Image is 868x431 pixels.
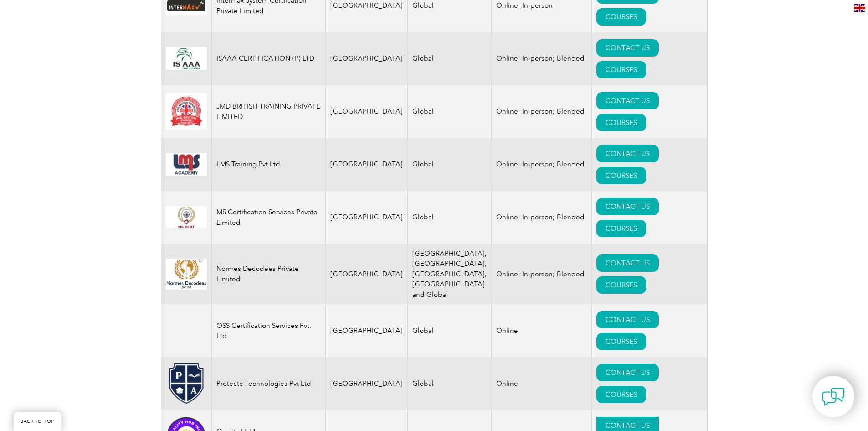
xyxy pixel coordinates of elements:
td: LMS Training Pvt Ltd. [211,138,325,191]
a: COURSES [596,61,646,78]
td: [GEOGRAPHIC_DATA] [325,138,407,191]
td: Online; In-person; Blended [491,85,591,138]
td: [GEOGRAPHIC_DATA] [325,244,407,305]
td: Online; In-person; Blended [491,244,591,305]
td: [GEOGRAPHIC_DATA] [325,357,407,410]
td: Online; In-person; Blended [491,191,591,244]
td: Online [491,304,591,357]
td: Online; In-person; Blended [491,32,591,85]
a: CONTACT US [596,39,659,57]
img: e7b63985-9dc1-ec11-983f-002248d3b10e-logo.png [166,259,207,290]
td: Online [491,357,591,410]
a: CONTACT US [596,311,659,328]
a: COURSES [596,114,646,131]
td: [GEOGRAPHIC_DATA] [325,304,407,357]
td: Global [407,138,491,191]
td: Global [407,85,491,138]
img: contact-chat.png [822,385,845,408]
td: [GEOGRAPHIC_DATA], [GEOGRAPHIC_DATA], [GEOGRAPHIC_DATA], [GEOGRAPHIC_DATA] and Global [407,244,491,305]
a: COURSES [596,386,646,403]
a: CONTACT US [596,364,659,381]
td: Global [407,357,491,410]
td: ISAAA CERTIFICATION (P) LTD [211,32,325,85]
a: CONTACT US [596,92,659,109]
td: Global [407,304,491,357]
a: COURSES [596,8,646,26]
td: MS Certification Services Private Limited [211,191,325,244]
td: [GEOGRAPHIC_DATA] [325,85,407,138]
img: 147344d8-016b-f011-b4cb-00224891b167-logo.jpg [166,47,207,70]
a: COURSES [596,333,646,350]
a: COURSES [596,276,646,294]
img: 92573bc8-4c6f-eb11-a812-002248153038-logo.jpg [166,153,207,176]
img: 8e265a20-6f61-f011-bec2-000d3acaf2fb-logo.jpg [166,93,207,130]
td: Online; In-person; Blended [491,138,591,191]
img: 9fd1c908-7ae1-ec11-bb3e-002248d3b10e-logo.jpg [166,206,207,228]
a: COURSES [596,220,646,237]
td: Global [407,32,491,85]
td: JMD BRITISH TRAINING PRIVATE LIMITED [211,85,325,138]
img: cda1a11f-79ac-ef11-b8e8-000d3acc3d9c-logo.png [166,363,207,404]
a: CONTACT US [596,254,659,272]
td: OSS Certification Services Pvt. Ltd [211,304,325,357]
a: CONTACT US [596,145,659,162]
td: [GEOGRAPHIC_DATA] [325,191,407,244]
a: COURSES [596,167,646,184]
a: BACK TO TOP [14,412,61,431]
td: Normes Decodees Private Limited [211,244,325,305]
a: CONTACT US [596,198,659,215]
img: en [854,4,865,12]
td: Protecte Technologies Pvt Ltd [211,357,325,410]
td: [GEOGRAPHIC_DATA] [325,32,407,85]
td: Global [407,191,491,244]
